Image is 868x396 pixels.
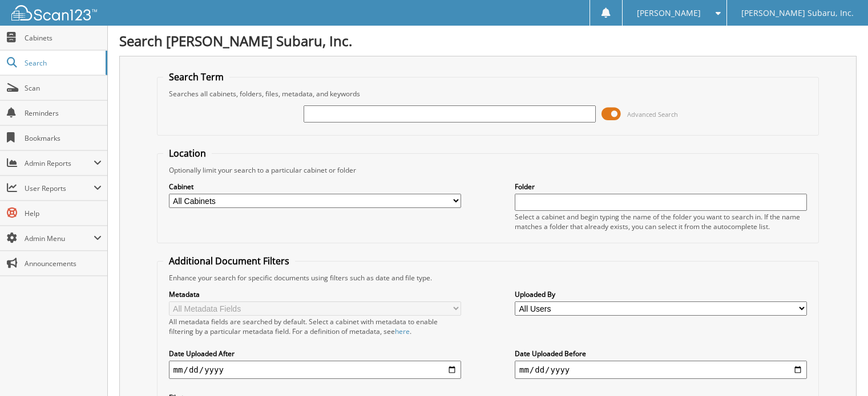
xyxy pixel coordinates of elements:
h1: Search [PERSON_NAME] Subaru, Inc. [119,31,857,50]
span: Search [25,58,100,68]
span: Help [25,209,102,218]
div: Optionally limit your search to a particular cabinet or folder [163,165,813,175]
span: Advanced Search [627,110,678,119]
label: Uploaded By [515,289,807,299]
legend: Location [163,147,212,160]
span: Reminders [25,108,102,118]
label: Folder [515,182,807,191]
label: Metadata [169,289,461,299]
span: [PERSON_NAME] Subaru, Inc. [741,10,854,17]
span: Bookmarks [25,133,102,143]
span: Admin Reports [25,158,94,168]
iframe: Chat Widget [811,341,868,396]
span: Announcements [25,259,102,268]
legend: Additional Document Filters [163,255,295,267]
legend: Search Term [163,71,229,83]
a: here [395,326,410,336]
img: scan123-logo-white.svg [11,5,97,21]
input: start [169,361,461,379]
div: Enhance your search for specific documents using filters such as date and file type. [163,273,813,283]
div: Select a cabinet and begin typing the name of the folder you want to search in. If the name match... [515,212,807,231]
label: Date Uploaded Before [515,349,807,358]
span: Cabinets [25,33,102,43]
span: User Reports [25,183,94,193]
input: end [515,361,807,379]
span: Admin Menu [25,234,94,243]
div: All metadata fields are searched by default. Select a cabinet with metadata to enable filtering b... [169,317,461,336]
label: Cabinet [169,182,461,191]
span: [PERSON_NAME] [637,10,701,17]
span: Scan [25,83,102,93]
div: Searches all cabinets, folders, files, metadata, and keywords [163,89,813,99]
label: Date Uploaded After [169,349,461,358]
